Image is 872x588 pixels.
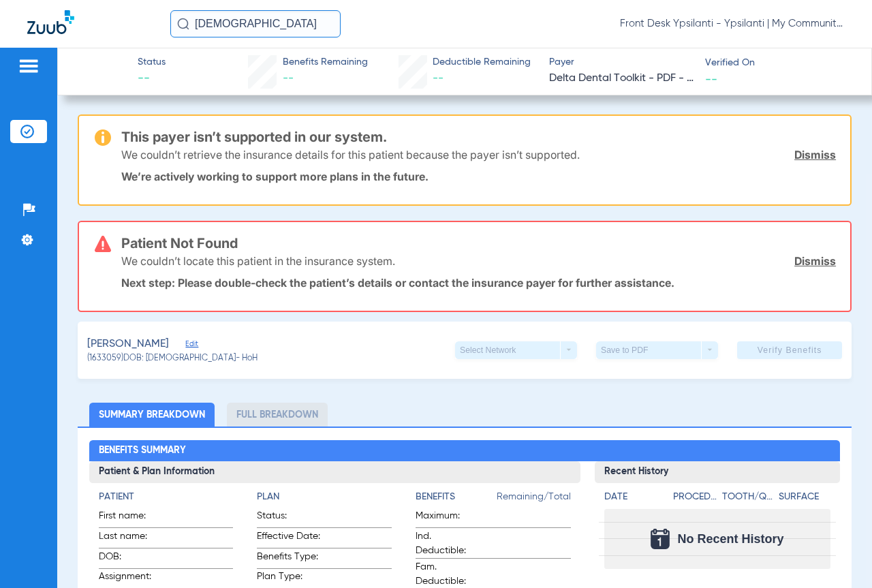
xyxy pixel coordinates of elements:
h4: Plan [257,490,391,504]
app-breakdown-title: Tooth/Quad [722,490,774,509]
span: -- [283,73,294,84]
app-breakdown-title: Date [604,490,661,509]
app-breakdown-title: Benefits [416,490,497,509]
span: Last name: [99,529,166,548]
span: [PERSON_NAME] [87,336,169,353]
img: hamburger-icon [18,58,40,74]
h4: Procedure [673,490,718,504]
p: Next step: Please double-check the patient’s details or contact the insurance payer for further a... [121,276,836,290]
span: -- [705,72,717,86]
span: Verified On [705,56,850,70]
a: Dismiss [794,254,836,268]
span: Ind. Deductible: [416,529,482,558]
iframe: Chat Widget [804,523,872,588]
span: Benefits Remaining [283,55,368,69]
img: warning-icon [95,129,111,146]
h3: Recent History [595,461,840,483]
span: Delta Dental Toolkit - PDF - Bot [549,70,694,87]
span: -- [433,73,443,84]
span: Remaining/Total [497,490,571,509]
app-breakdown-title: Surface [779,490,830,509]
p: We’re actively working to support more plans in the future. [121,170,836,183]
span: Deductible Remaining [433,55,531,69]
span: Benefits Type: [257,550,324,568]
span: Edit [185,339,198,352]
h3: Patient Not Found [121,236,836,250]
h4: Tooth/Quad [722,490,774,504]
h3: This payer isn’t supported in our system. [121,130,836,144]
img: Zuub Logo [27,10,74,34]
h4: Benefits [416,490,497,504]
span: Maximum: [416,509,482,527]
h2: Benefits Summary [89,440,839,462]
span: Plan Type: [257,570,324,588]
li: Summary Breakdown [89,403,215,427]
p: We couldn’t locate this patient in the insurance system. [121,254,395,268]
span: Front Desk Ypsilanti - Ypsilanti | My Community Dental Centers [620,17,845,31]
span: (1633059) DOB: [DEMOGRAPHIC_DATA] - HoH [87,353,258,365]
h3: Patient & Plan Information [89,461,580,483]
input: Search for patients [170,10,341,37]
span: No Recent History [678,532,784,546]
a: Dismiss [794,148,836,161]
img: error-icon [95,236,111,252]
h4: Patient [99,490,233,504]
h4: Surface [779,490,830,504]
span: First name: [99,509,166,527]
li: Full Breakdown [227,403,328,427]
img: Search Icon [177,18,189,30]
span: Status [138,55,166,69]
p: We couldn’t retrieve the insurance details for this patient because the payer isn’t supported. [121,148,580,161]
span: DOB: [99,550,166,568]
span: -- [138,70,166,87]
span: Effective Date: [257,529,324,548]
span: Status: [257,509,324,527]
h4: Date [604,490,661,504]
span: Payer [549,55,694,69]
span: Assignment: [99,570,166,588]
app-breakdown-title: Procedure [673,490,718,509]
img: Calendar [651,529,670,549]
